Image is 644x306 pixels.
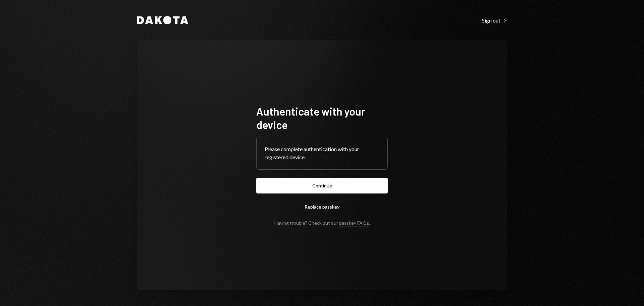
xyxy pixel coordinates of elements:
[482,17,507,24] div: Sign out
[256,199,388,215] button: Replace passkey
[256,178,388,193] button: Continue
[265,145,379,161] div: Please complete authentication with your registered device.
[339,220,369,226] a: passkey FAQs
[482,16,507,24] a: Sign out
[256,104,388,131] h1: Authenticate with your device
[274,220,370,226] div: Having trouble? Check out our .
